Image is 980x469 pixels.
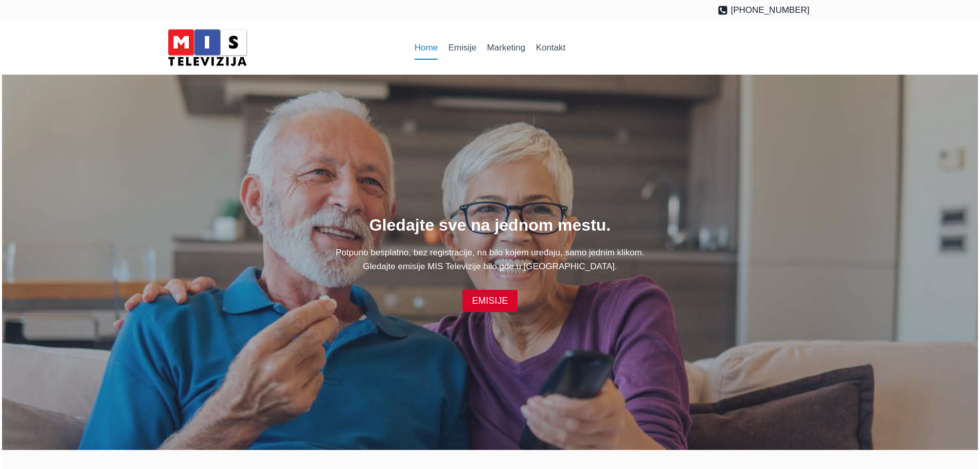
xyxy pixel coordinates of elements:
[530,36,571,60] a: Kontakt
[171,246,810,273] p: Potpuno besplatno, bez registracije, na bilo kojem uređaju, samo jednim klikom. Gledajte emisije ...
[409,36,443,60] a: Home
[171,213,810,237] h1: Gledajte sve na jednom mestu.
[730,3,809,17] span: [PHONE_NUMBER]
[482,36,530,60] a: Marketing
[409,36,571,60] nav: Primary Navigation
[443,36,482,60] a: Emisije
[164,26,251,70] img: MIS Television
[462,290,517,312] a: EMISIJE
[718,3,810,17] a: [PHONE_NUMBER]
